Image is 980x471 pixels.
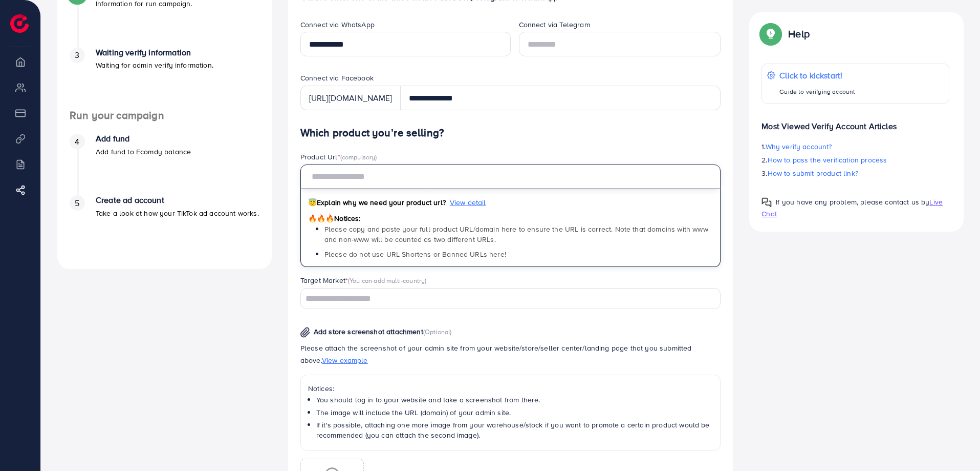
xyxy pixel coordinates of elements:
[761,197,772,208] img: Popup guide
[300,86,401,110] div: [URL][DOMAIN_NAME]
[324,249,506,259] span: Please do not use URL Shortens or Banned URLs here!
[300,288,721,309] div: Search for option
[300,342,721,366] p: Please attach the screenshot of your admin site from your website/store/seller center/landing pag...
[768,155,887,165] span: How to pass the verification process
[316,395,713,405] li: You should log in to your website and take a screenshot from there.
[75,49,79,61] span: 3
[300,19,375,30] label: Connect via WhatsApp
[937,425,972,463] iframe: Chat
[96,195,259,205] h4: Create ad account
[308,197,446,208] span: Explain why we need your product url?
[788,28,810,40] p: Help
[761,140,949,153] p: 1.
[766,141,832,152] span: Why verify account?
[761,25,780,43] img: Popup guide
[316,420,713,441] li: If it's possible, attaching one more image from your warehouse/stock if you want to promote a cer...
[96,146,191,158] p: Add fund to Ecomdy balance
[761,167,949,179] p: 3.
[96,59,213,71] p: Waiting for admin verify information.
[308,197,317,208] span: 😇
[57,109,272,122] h4: Run your campaign
[779,86,855,98] p: Guide to verifying account
[96,48,213,57] h4: Waiting verify information
[779,69,855,81] p: Click to kickstart!
[57,134,272,195] li: Add fund
[57,48,272,109] li: Waiting verify information
[519,19,590,30] label: Connect via Telegram
[300,73,374,83] label: Connect via Facebook
[75,197,79,209] span: 5
[322,355,368,365] span: View example
[423,327,452,336] span: (Optional)
[300,327,310,338] img: img
[75,136,79,148] span: 4
[761,154,949,166] p: 2.
[300,127,721,139] h4: Which product you’re selling?
[761,112,949,132] p: Most Viewed Verify Account Articles
[324,224,708,244] span: Please copy and paste your full product URL/domain here to ensure the URL is correct. Note that d...
[308,213,361,223] span: Notices:
[768,168,858,178] span: How to submit product link?
[10,14,29,33] img: logo
[314,326,423,337] span: Add store screenshot attachment
[316,407,713,418] li: The image will include the URL (domain) of your admin site.
[308,382,713,395] p: Notices:
[300,275,427,285] label: Target Market
[300,152,377,162] label: Product Url
[96,207,259,219] p: Take a look at how your TikTok ad account works.
[348,276,426,285] span: (You can add multi-country)
[57,195,272,257] li: Create ad account
[340,152,377,161] span: (compulsory)
[96,134,191,144] h4: Add fund
[776,197,929,207] span: If you have any problem, please contact us by
[302,291,708,307] input: Search for option
[308,213,334,223] span: 🔥🔥🔥
[450,197,486,208] span: View detail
